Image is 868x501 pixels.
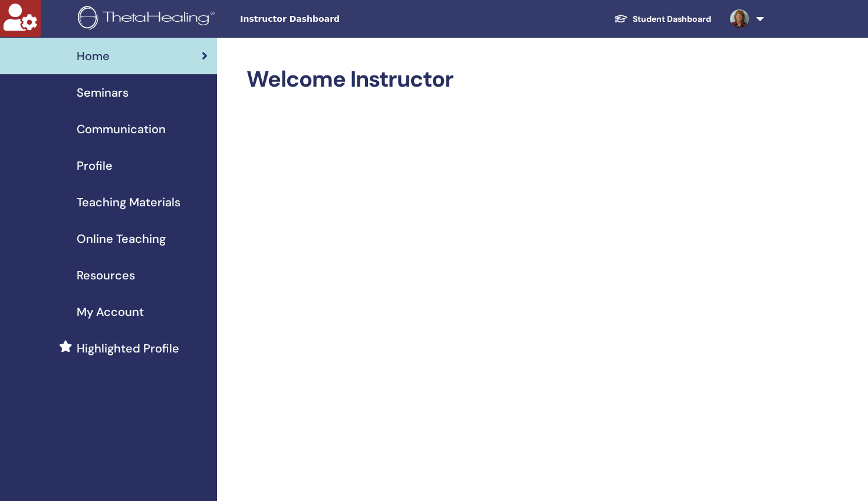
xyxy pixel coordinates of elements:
[77,84,129,101] span: Seminars
[77,120,166,138] span: Communication
[614,14,628,24] img: graduation-cap-white.svg
[240,13,417,25] span: Instructor Dashboard
[730,9,749,28] img: default.jpg
[77,230,166,248] span: Online Teaching
[77,266,135,284] span: Resources
[77,303,144,321] span: My Account
[77,157,113,174] span: Profile
[604,8,721,30] a: Student Dashboard
[77,193,180,211] span: Teaching Materials
[246,66,762,93] h2: Welcome Instructor
[77,47,110,65] span: Home
[78,6,219,32] img: logo.png
[77,340,179,357] span: Highlighted Profile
